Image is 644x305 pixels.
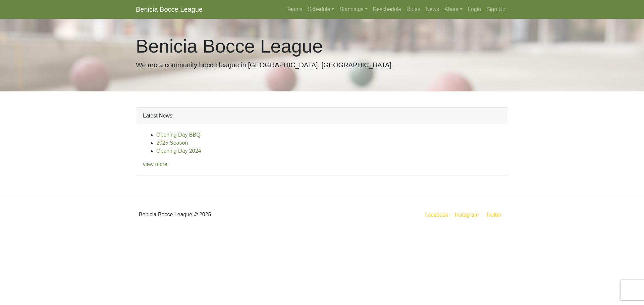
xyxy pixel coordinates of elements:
a: Login [465,3,484,16]
a: Rules [404,3,423,16]
a: Instagram [453,211,480,219]
p: We are a community bocce league in [GEOGRAPHIC_DATA], [GEOGRAPHIC_DATA]. [136,60,508,70]
div: Benicia Bocce League © 2025 [131,203,322,227]
a: Schedule [305,3,337,16]
a: Standings [337,3,370,16]
a: Reschedule [370,3,404,16]
div: Latest News [136,108,508,124]
a: view more [143,161,167,167]
a: Teams [284,3,305,16]
a: Sign Up [484,3,508,16]
a: Opening Day BBQ [156,132,201,138]
a: Benicia Bocce League [136,3,203,16]
a: Twitter [484,211,507,219]
h1: Benicia Bocce League [136,35,508,57]
a: Opening Day 2024 [156,148,201,154]
a: 2025 Season [156,140,188,146]
a: Facebook [423,211,449,219]
a: About [442,3,465,16]
a: News [423,3,442,16]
